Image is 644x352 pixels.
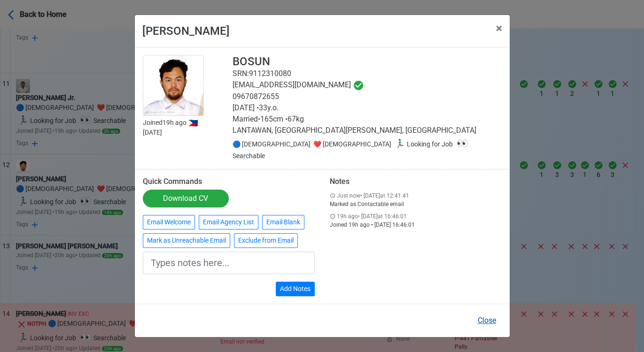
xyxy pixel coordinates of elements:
[143,252,315,274] input: Types notes here...
[143,128,233,138] p: [DATE]
[143,118,233,128] p: Joined 19h ago
[393,140,453,148] span: Looking for Job
[142,24,230,38] span: [PERSON_NAME]
[457,138,468,149] span: 👀
[395,138,405,148] span: 🏃🏻‍♂️
[188,119,198,127] span: 🇵🇭
[143,215,195,230] button: Email Welcome
[233,125,502,136] p: LANTAWAN, [GEOGRAPHIC_DATA][PERSON_NAME], [GEOGRAPHIC_DATA]
[233,79,502,91] p: [EMAIL_ADDRESS][DOMAIN_NAME]
[330,200,502,208] div: Marked as Contactable email
[330,221,502,229] div: Joined 19h ago • [DATE] 16:46:01
[233,114,502,125] p: Married • 165 cm • 67 kg
[163,193,208,204] div: Download CV
[472,312,502,329] button: Close
[143,177,315,186] h6: Quick Commands
[496,22,502,35] span: ×
[262,215,304,230] button: Email Blank
[233,102,502,114] p: [DATE] • 33 y.o.
[233,140,470,160] span: gender
[276,282,315,296] button: Add Notes
[330,191,502,200] div: Just now • [DATE] at 12:41:41
[233,68,502,79] p: SRN: 9112310080
[234,233,298,248] button: Exclude from Email
[233,91,502,102] p: 09670872655
[233,55,502,69] h4: BOSUN
[330,177,502,186] h6: Notes
[143,190,229,207] a: Download CV
[143,233,230,248] button: Mark as Unreachable Email
[330,212,502,221] div: 19h ago • [DATE] at 16:46:01
[199,215,258,230] button: Email Agency List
